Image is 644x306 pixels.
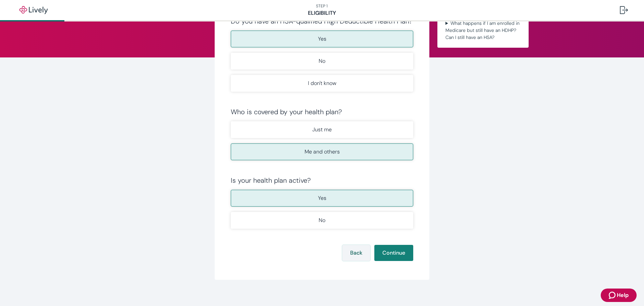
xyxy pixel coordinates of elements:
[231,176,413,184] div: Is your health plan active?
[231,121,413,138] button: Just me
[231,212,413,229] button: No
[443,18,523,42] summary: What happens if I am enrolled in Medicare but still have an HDHP? Can I still have an HSA?
[609,291,617,299] svg: Zendesk support icon
[231,143,413,160] button: Me and others
[231,53,413,70] button: No
[231,108,413,116] div: Who is covered by your health plan?
[374,245,413,261] button: Continue
[318,35,326,43] p: Yes
[319,57,325,65] p: No
[342,245,370,261] button: Back
[231,75,413,92] button: I don't know
[15,6,52,14] img: Lively
[308,79,336,87] p: I don't know
[231,17,413,25] div: Do you have an HSA-qualified High Deductible Health Plan?
[318,194,326,202] p: Yes
[601,289,637,302] button: Zendesk support iconHelp
[231,31,413,47] button: Yes
[312,126,332,134] p: Just me
[319,216,325,224] p: No
[231,190,413,207] button: Yes
[305,148,340,156] p: Me and others
[614,2,633,18] button: Log out
[617,291,629,299] span: Help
